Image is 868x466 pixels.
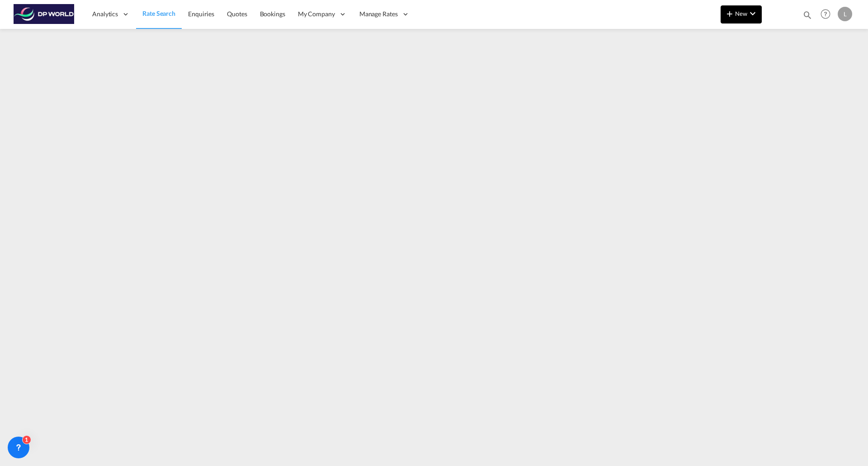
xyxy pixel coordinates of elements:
button: icon-plus 400-fgNewicon-chevron-down [721,5,762,24]
div: Help [818,6,838,23]
div: L [838,7,852,21]
md-icon: icon-magnify [802,10,812,20]
span: Analytics [92,9,118,19]
span: Enquiries [188,10,214,18]
md-icon: icon-plus 400-fg [724,8,735,19]
span: Quotes [227,10,247,18]
span: Manage Rates [359,9,398,19]
md-icon: icon-chevron-down [747,8,758,19]
span: Help [818,6,833,22]
img: c08ca190194411f088ed0f3ba295208c.png [14,4,75,24]
span: Rate Search [142,9,175,17]
span: Bookings [260,10,285,18]
span: New [724,10,758,17]
span: My Company [298,9,335,19]
div: icon-magnify [802,10,812,24]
